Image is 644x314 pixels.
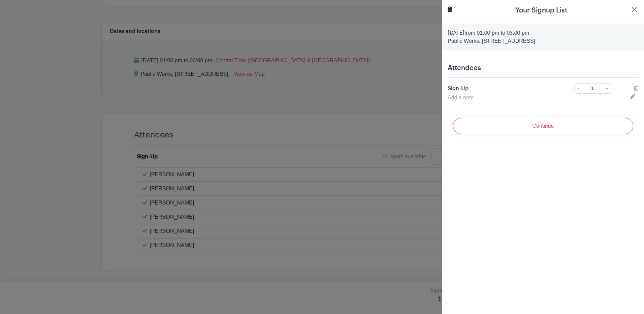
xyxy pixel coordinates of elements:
a: + [603,83,611,94]
a: - [574,83,582,94]
input: Continue [453,118,633,134]
h5: Your Signup List [515,5,567,15]
p: Sign-Up [448,85,556,93]
button: Close [631,5,639,13]
p: Public Works, [STREET_ADDRESS] [448,37,639,45]
p: from 01:00 pm to 03:00 pm [448,29,639,37]
h5: Attendees [448,64,639,72]
strong: [DATE] [448,30,464,36]
a: Add a note [448,95,474,100]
